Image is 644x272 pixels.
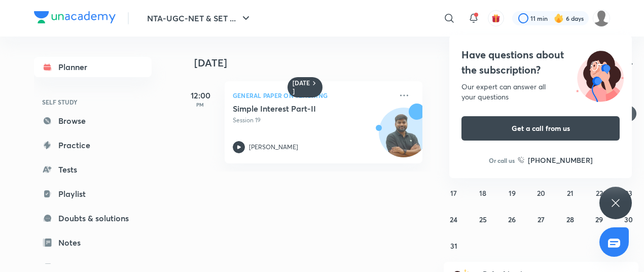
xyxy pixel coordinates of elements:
a: Playlist [34,184,152,204]
button: avatar [488,10,504,26]
button: August 27, 2025 [533,211,549,227]
abbr: August 25, 2025 [479,215,487,224]
button: August 25, 2025 [475,211,491,227]
img: streak [554,13,564,23]
p: PM [180,101,221,108]
img: Baani khurana [593,10,610,27]
button: August 18, 2025 [475,185,491,201]
abbr: August 21, 2025 [567,188,574,198]
abbr: August 30, 2025 [624,215,633,224]
a: Notes [34,232,152,253]
button: August 30, 2025 [620,211,636,227]
button: NTA-UGC-NET & SET ... [141,8,258,28]
p: Or call us [489,156,515,165]
p: Session 19 [233,116,392,125]
button: August 31, 2025 [446,237,462,254]
button: August 26, 2025 [504,211,520,227]
abbr: August 31, 2025 [450,241,457,251]
div: Our expert can answer all your questions [461,82,620,102]
button: August 17, 2025 [446,185,462,201]
h4: [DATE] [194,57,433,69]
h6: [PHONE_NUMBER] [528,155,593,165]
a: Planner [34,57,152,77]
h4: Have questions about the subscription? [461,47,620,78]
h5: 12:00 [180,89,221,101]
button: August 22, 2025 [591,185,607,201]
button: August 20, 2025 [533,185,549,201]
img: Company Logo [34,11,116,23]
abbr: August 17, 2025 [450,188,457,198]
abbr: August 19, 2025 [509,188,516,198]
abbr: August 28, 2025 [566,215,574,224]
h6: [DATE] [293,79,310,95]
abbr: August 23, 2025 [625,188,632,198]
a: Browse [34,111,152,131]
h6: SELF STUDY [34,93,152,111]
button: August 29, 2025 [591,211,607,227]
button: August 19, 2025 [504,185,520,201]
button: August 21, 2025 [562,185,578,201]
img: Avatar [379,113,428,162]
abbr: August 26, 2025 [508,215,516,224]
a: [PHONE_NUMBER] [518,155,593,165]
a: Tests [34,159,152,180]
button: Get a call from us [461,116,620,141]
img: avatar [491,14,500,23]
button: August 24, 2025 [446,211,462,227]
button: August 28, 2025 [562,211,578,227]
abbr: August 24, 2025 [450,215,457,224]
button: August 3, 2025 [446,132,462,148]
a: Practice [34,135,152,155]
button: August 23, 2025 [620,185,636,201]
abbr: August 22, 2025 [596,188,603,198]
p: General Paper on Teaching [233,89,392,101]
a: Doubts & solutions [34,208,152,228]
img: ttu_illustration_new.svg [568,47,632,102]
a: Company Logo [34,11,116,26]
abbr: August 27, 2025 [538,215,545,224]
p: [PERSON_NAME] [249,143,298,152]
h5: Simple Interest Part-II [233,104,359,114]
abbr: August 18, 2025 [479,188,486,198]
button: August 10, 2025 [446,158,462,175]
abbr: August 29, 2025 [595,215,603,224]
abbr: August 20, 2025 [537,188,545,198]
